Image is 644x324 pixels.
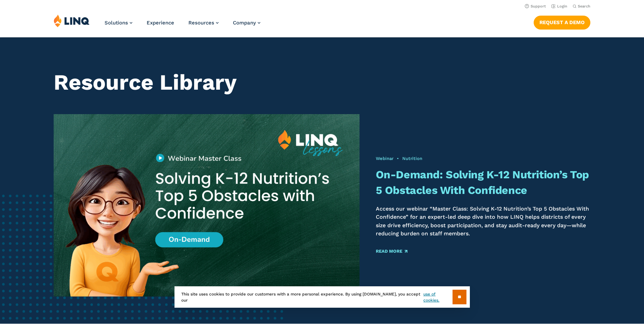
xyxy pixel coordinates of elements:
a: Resources [188,20,219,26]
a: Login [551,4,567,8]
span: Search [578,4,590,8]
a: Company [233,20,260,26]
a: Nutrition [402,156,422,161]
h1: Resource Library [54,70,590,95]
a: On-Demand: Solving K-12 Nutrition’s Top 5 Obstacles With Confidence [376,168,589,196]
a: Support [525,4,546,8]
div: This site uses cookies to provide our customers with a more personal experience. By using [DOMAIN... [174,286,470,308]
button: Open Search Bar [573,4,590,9]
a: Request a Demo [534,16,590,29]
img: LINQ | K‑12 Software [54,14,90,27]
p: Access our webinar “Master Class: Solving K-12 Nutrition’s Top 5 Obstacles With Confidence” for a... [376,205,590,238]
a: Experience [147,20,174,26]
div: • [376,156,590,162]
a: use of cookies. [423,291,452,303]
nav: Button Navigation [534,14,590,29]
a: Solutions [105,20,132,26]
span: Solutions [105,20,128,26]
nav: Primary Navigation [105,14,260,37]
span: Resources [188,20,214,26]
a: Read More [376,249,407,253]
a: Webinar [376,156,393,161]
span: Company [233,20,256,26]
